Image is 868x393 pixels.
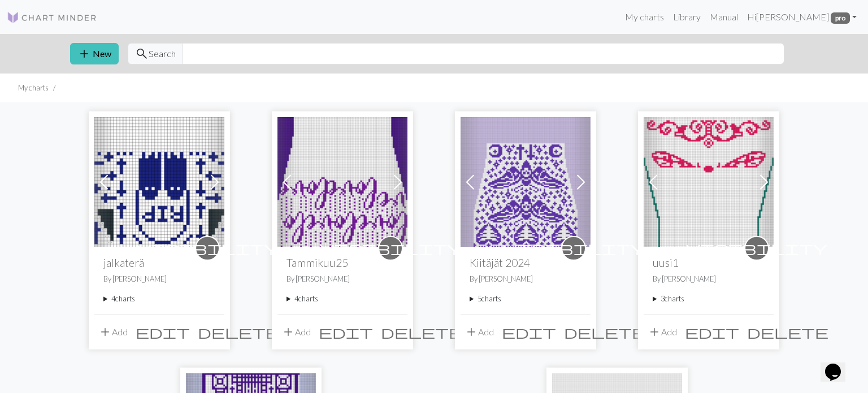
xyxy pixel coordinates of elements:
span: delete [198,324,279,340]
a: Library [669,6,705,28]
span: add [465,324,478,340]
i: Edit [319,325,373,339]
span: edit [685,324,739,340]
button: Edit [132,321,194,343]
i: private [137,237,278,260]
span: visibility [137,239,278,257]
button: Add [277,321,315,343]
span: delete [747,324,828,340]
h2: Tammikuu25 [287,256,398,269]
a: Hi[PERSON_NAME] pro [743,6,861,28]
span: Search [149,47,176,61]
i: private [503,237,644,260]
button: Delete [743,321,832,343]
span: delete [564,324,645,340]
a: My charts [620,6,669,28]
span: edit [502,324,556,340]
span: visibility [686,239,827,257]
i: Edit [136,325,190,339]
a: jalkaterä [94,175,224,186]
button: Edit [681,321,743,343]
h2: uusi1 [653,256,765,269]
button: New [70,43,119,64]
span: visibility [320,239,461,257]
button: Edit [315,321,377,343]
button: Add [461,321,498,343]
p: By [PERSON_NAME] [653,274,765,284]
span: add [77,46,91,62]
i: Edit [685,325,739,339]
i: Edit [502,325,556,339]
button: Delete [194,321,283,343]
img: jalkaterä [94,117,224,247]
button: Delete [377,321,466,343]
a: Manual [705,6,743,28]
span: visibility [503,239,644,257]
summary: 4charts [287,293,398,304]
p: By [PERSON_NAME] [103,274,215,284]
img: Kiitäjät 2024 [461,117,591,247]
a: Kiitäjät 2024 [461,175,591,186]
a: Tammikuu25 [277,175,407,186]
button: Delete [560,321,649,343]
p: By [PERSON_NAME] [287,274,398,284]
img: Logo [7,11,97,24]
span: add [648,324,661,340]
i: private [320,237,461,260]
i: private [686,237,827,260]
a: uusi1 [644,175,774,186]
span: add [281,324,295,340]
button: Add [644,321,681,343]
summary: 5charts [470,293,581,304]
li: My charts [18,83,49,93]
h2: jalkaterä [103,256,215,269]
iframe: chat widget [821,348,857,382]
button: Add [94,321,132,343]
span: delete [381,324,462,340]
summary: 3charts [653,293,765,304]
img: uusi1 [644,117,774,247]
h2: Kiitäjät 2024 [470,256,581,269]
span: pro [831,12,850,24]
summary: 4charts [103,293,215,304]
span: edit [136,324,190,340]
img: Tammikuu25 [277,117,407,247]
button: Edit [498,321,560,343]
span: search [135,46,149,62]
span: add [98,324,112,340]
span: edit [319,324,373,340]
p: By [PERSON_NAME] [470,274,581,284]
